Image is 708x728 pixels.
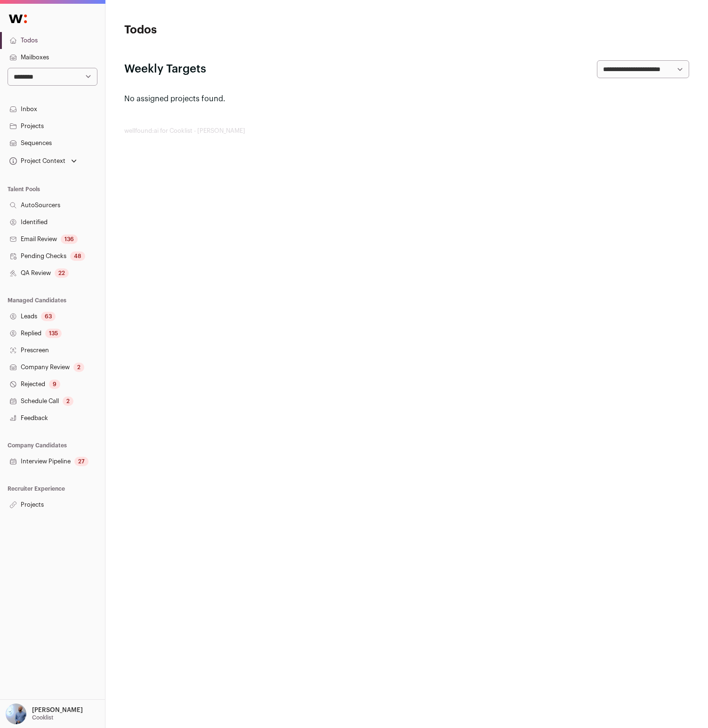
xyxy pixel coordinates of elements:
[55,268,69,278] div: 22
[4,9,32,28] img: Wellfound
[124,127,689,135] footer: wellfound:ai for Cooklist - [PERSON_NAME]
[70,251,85,261] div: 48
[124,23,313,38] h1: Todos
[124,62,206,77] h2: Weekly Targets
[8,157,65,165] div: Project Context
[124,93,689,105] p: No assigned projects found.
[45,329,62,338] div: 135
[4,704,85,724] button: Open dropdown
[74,457,88,466] div: 27
[73,363,84,372] div: 2
[49,380,60,389] div: 9
[63,396,73,406] div: 2
[32,706,83,714] p: [PERSON_NAME]
[41,312,56,321] div: 63
[61,235,78,244] div: 136
[8,154,79,168] button: Open dropdown
[6,704,26,724] img: 97332-medium_jpg
[32,714,53,721] p: Cooklist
